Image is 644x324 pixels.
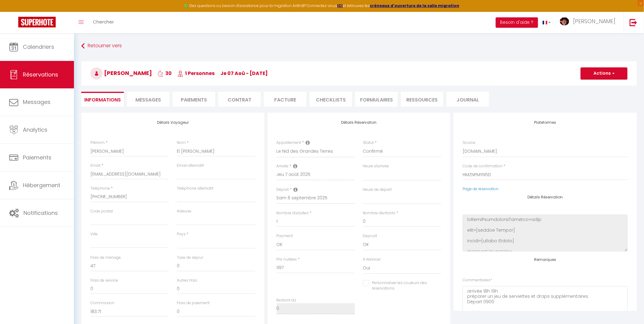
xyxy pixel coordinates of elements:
label: Frais de paiement [177,300,210,306]
img: logout [630,19,637,26]
img: ... [560,17,569,25]
img: Super Booking [18,17,56,27]
h4: Détails Réservation [463,195,628,199]
li: Facture [264,92,306,107]
label: Frais de service [90,278,118,283]
label: Commission [90,300,114,306]
h4: Plateformes [463,120,628,125]
li: FORMULAIRES [355,92,398,107]
span: Notifications [23,209,58,217]
label: Autres frais [177,278,197,283]
a: Page de réservation [463,186,499,191]
h4: Détails Voyageur [90,120,255,125]
h4: Détails Réservation [277,120,442,125]
label: Téléphone [90,186,110,191]
label: A relancer [363,257,381,262]
a: Chercher [88,12,118,33]
label: Prénom [90,140,105,146]
li: Paiements [173,92,215,107]
label: Nombre d'adultes [277,210,309,216]
label: Départ [277,187,289,193]
label: Prix nuitées [277,257,297,262]
a: créneaux d'ouverture de la salle migration [370,3,460,8]
label: Deposit [363,233,377,239]
label: Frais de ménage [90,255,121,261]
label: Code de confirmation [463,163,502,169]
label: Appartement [277,140,301,146]
button: Ouvrir le widget de chat LiveChat [5,2,23,21]
label: Nom [177,140,186,146]
label: Restant dû [277,297,296,303]
label: Adresse [177,208,191,214]
span: Paiements [23,154,51,161]
button: Besoin d'aide ? [496,17,538,28]
label: Pays [177,231,186,237]
span: [PERSON_NAME] [573,17,616,25]
span: Réservations [23,71,58,78]
label: Heure d'arrivée [363,163,389,169]
label: Email alternatif [177,163,204,169]
label: Téléphone alternatif [177,186,213,191]
span: je 07 Aoû - [DATE] [220,70,268,77]
li: Informations [81,92,124,107]
label: Ville [90,231,98,237]
a: Retourner vers [81,41,637,52]
a: ICI [338,3,343,8]
label: Nombre d'enfants [363,210,396,216]
button: Actions [581,67,628,80]
label: Commentaires [463,277,492,283]
li: Journal [446,92,489,107]
label: Heure de départ [363,187,392,193]
li: Contrat [218,92,261,107]
label: Payment [277,233,293,239]
span: 1 Personnes [177,70,215,77]
label: Arrivée [277,163,289,169]
li: Ressources [401,92,443,107]
span: Messages [135,96,161,103]
label: Email [90,163,100,169]
a: ... [PERSON_NAME] [555,12,623,33]
label: Code postal [90,208,113,214]
span: 30 [158,70,172,77]
span: Hébergement [23,181,60,189]
label: Taxe de séjour [177,255,203,261]
span: [PERSON_NAME] [90,69,152,77]
label: Statut [363,140,374,146]
span: Messages [23,98,51,106]
span: Analytics [23,126,47,134]
h4: Remarques [463,258,628,262]
span: Chercher [93,19,114,25]
span: Calendriers [23,43,54,51]
li: CHECKLISTS [310,92,352,107]
label: Source [463,140,475,146]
